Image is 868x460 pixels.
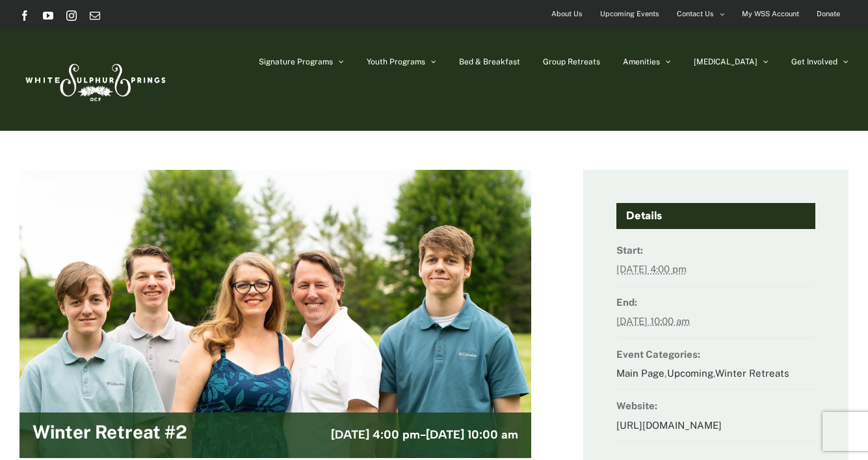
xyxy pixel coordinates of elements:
a: Group Retreats [543,29,600,94]
h2: Winter Retreat #2 [33,422,187,448]
span: Signature Programs [259,58,333,66]
nav: Main Menu [259,29,848,94]
a: Amenities [623,29,671,94]
a: Get Involved [791,29,848,94]
abbr: 2025-12-27 [616,264,687,275]
dt: Event Categories: [616,345,815,364]
span: My WSS Account [742,5,799,23]
span: [MEDICAL_DATA] [694,58,757,66]
span: [DATE] 10:00 am [426,427,518,442]
a: Signature Programs [259,29,344,94]
dt: Website: [616,396,815,415]
a: Winter Retreats [715,368,789,379]
a: Upcoming [667,368,713,379]
abbr: 2025-12-30 [616,316,690,327]
span: Donate [817,5,840,23]
h4: Details [616,203,815,229]
dt: End: [616,293,815,312]
span: Group Retreats [543,58,600,66]
span: Get Involved [791,58,837,66]
a: Youth Programs [367,29,436,94]
span: Upcoming Events [600,5,659,23]
span: Amenities [623,58,660,66]
dt: Start: [616,241,815,260]
span: Bed & Breakfast [459,58,520,66]
a: Main Page [616,368,664,379]
span: Contact Us [677,5,714,23]
a: [MEDICAL_DATA] [694,29,769,94]
span: [DATE] 4:00 pm [331,427,420,442]
a: Bed & Breakfast [459,29,520,94]
span: About Us [551,5,583,23]
h3: - [331,426,518,444]
img: White Sulphur Springs Logo [20,49,169,111]
span: Youth Programs [367,58,425,66]
a: [URL][DOMAIN_NAME] [616,420,722,431]
dd: , , [616,364,815,390]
